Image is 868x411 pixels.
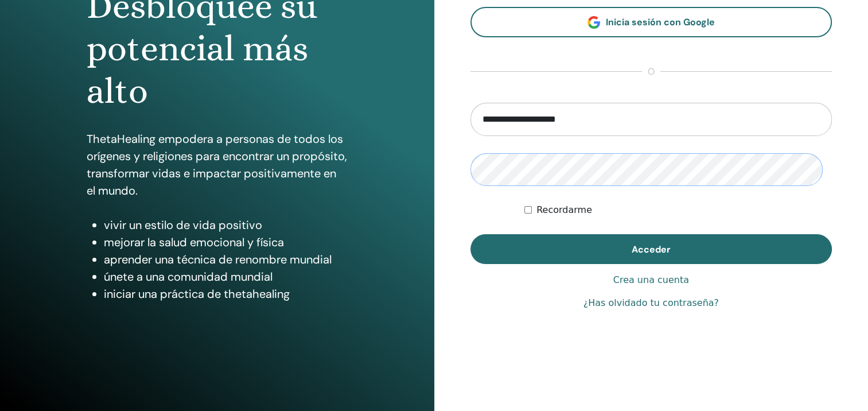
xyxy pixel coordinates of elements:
[104,285,347,303] li: iniciar una práctica de thetahealing
[613,273,689,287] a: Crea una cuenta
[642,65,660,79] span: o
[524,203,832,217] div: Mantenerme autenticado indefinidamente o hasta cerrar la sesión manualmente
[87,130,347,199] p: ThetaHealing empodera a personas de todos los orígenes y religiones para encontrar un propósito, ...
[606,16,715,28] span: Inicia sesión con Google
[536,203,592,217] label: Recordarme
[632,243,671,255] span: Acceder
[104,268,347,285] li: únete a una comunidad mundial
[470,7,832,37] a: Inicia sesión con Google
[583,296,719,310] a: ¿Has olvidado tu contraseña?
[104,234,347,251] li: mejorar la salud emocional y física
[104,251,347,268] li: aprender una técnica de renombre mundial
[470,234,832,264] button: Acceder
[104,216,347,234] li: vivir un estilo de vida positivo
